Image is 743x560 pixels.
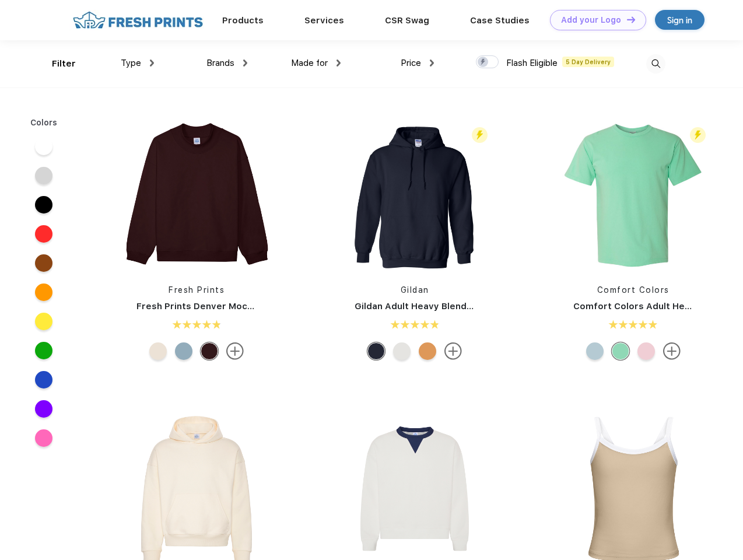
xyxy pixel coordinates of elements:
a: Comfort Colors [597,285,670,295]
img: more.svg [226,342,244,360]
img: dropdown.png [337,60,341,66]
div: Burgundy [201,342,218,360]
span: Brands [206,58,234,68]
div: Chambray [586,342,604,360]
span: Flash Eligible [506,58,558,68]
span: Made for [291,58,328,68]
div: Slate Blue [175,342,192,360]
a: Gildan Adult Heavy Blend 8 Oz. 50/50 Hooded Sweatshirt [355,301,609,311]
img: flash_active_toggle.svg [690,127,706,143]
div: Ash [393,342,411,360]
img: func=resize&h=266 [337,117,492,272]
img: more.svg [444,342,462,360]
img: dropdown.png [243,60,247,66]
img: dropdown.png [150,60,154,66]
a: Fresh Prints Denver Mock Neck Heavyweight Sweatshirt [136,301,390,311]
img: func=resize&h=266 [119,117,274,272]
span: Price [401,58,421,68]
a: Gildan [401,285,429,295]
img: more.svg [663,342,681,360]
div: Add your Logo [561,15,621,25]
div: Blossom [637,342,655,360]
div: Island Reef [612,342,629,360]
div: Old Gold [419,342,436,360]
img: dropdown.png [430,60,434,66]
img: desktop_search.svg [646,54,665,73]
img: fo%20logo%202.webp [69,10,206,30]
div: Sign in [667,13,692,27]
div: Buttermilk [149,342,167,360]
a: Fresh Prints [169,285,225,295]
span: Type [121,58,141,68]
img: flash_active_toggle.svg [472,127,488,143]
div: Navy [367,342,385,360]
img: func=resize&h=266 [556,117,711,272]
a: Products [222,15,264,26]
div: Filter [52,57,76,71]
a: Sign in [655,10,705,30]
span: 5 Day Delivery [562,57,614,67]
img: DT [627,16,635,23]
div: Colors [22,117,66,129]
